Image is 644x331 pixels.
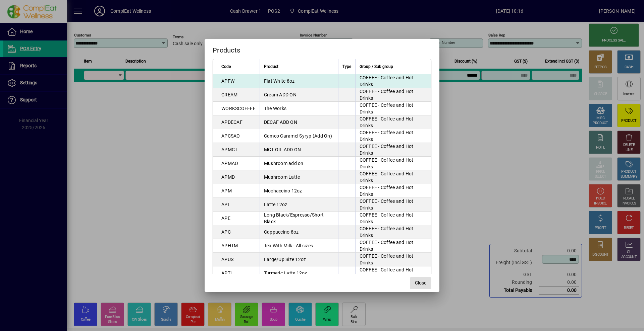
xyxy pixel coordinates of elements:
[355,88,431,102] td: COFFEE - Coffee and Hot Drinks
[221,270,233,276] div: APTL
[355,184,431,198] td: COFFEE - Coffee and Hot Drinks
[355,74,431,88] td: COFFEE - Coffee and Hot Drinks
[355,253,431,266] td: COFFEE - Coffee and Hot Drinks
[260,88,338,102] td: Cream ADD ON
[221,146,237,153] div: APMCT
[260,115,338,129] td: DECAF ADD ON
[355,157,431,170] td: COFFEE - Coffee and Hot Drinks
[221,105,256,112] div: WORKSCOFFEE
[221,229,231,235] div: APC
[342,63,351,70] span: Type
[260,239,338,253] td: Tea With Milk - All sizes
[221,119,243,126] div: APDECAF
[260,266,338,280] td: Turmeric Latte 12oz
[260,184,338,198] td: Mochaccino 12oz
[260,157,338,170] td: Mushroom add on
[260,225,338,239] td: Cappuccino 8oz
[355,102,431,115] td: COFFEE - Coffee and Hot Drinks
[360,63,393,70] span: Group / Sub group
[355,143,431,157] td: COFFEE - Coffee and Hot Drinks
[355,225,431,239] td: COFFEE - Coffee and Hot Drinks
[221,187,232,194] div: APM
[221,78,234,84] div: APFW
[260,212,338,225] td: Long Black/Espresso/Short Black
[260,129,338,143] td: Cameo Caramel Syryp (Add On)
[355,170,431,184] td: COFFEE - Coffee and Hot Drinks
[221,133,240,139] div: APCSAO
[355,212,431,225] td: COFFEE - Coffee and Hot Drinks
[221,174,235,180] div: APMD
[264,63,278,70] span: Product
[221,63,231,70] span: Code
[205,39,439,59] h2: Products
[221,242,238,249] div: APHTM
[221,160,238,167] div: APMAO
[221,201,230,208] div: APL
[355,129,431,143] td: COFFEE - Coffee and Hot Drinks
[260,170,338,184] td: Mushroom Latte
[260,143,338,157] td: MCT OIL ADD ON
[260,102,338,115] td: The Works
[355,239,431,253] td: COFFEE - Coffee and Hot Drinks
[260,253,338,266] td: Large/Up Size 12oz
[260,198,338,212] td: Latte 12oz
[221,215,230,222] div: APE
[355,266,431,280] td: COFFEE - Coffee and Hot Drinks
[260,74,338,88] td: Flat White 8oz
[410,277,431,289] button: Close
[415,279,426,286] span: Close
[221,91,237,98] div: CREAM
[355,115,431,129] td: COFFEE - Coffee and Hot Drinks
[221,256,233,263] div: APUS
[355,198,431,212] td: COFFEE - Coffee and Hot Drinks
